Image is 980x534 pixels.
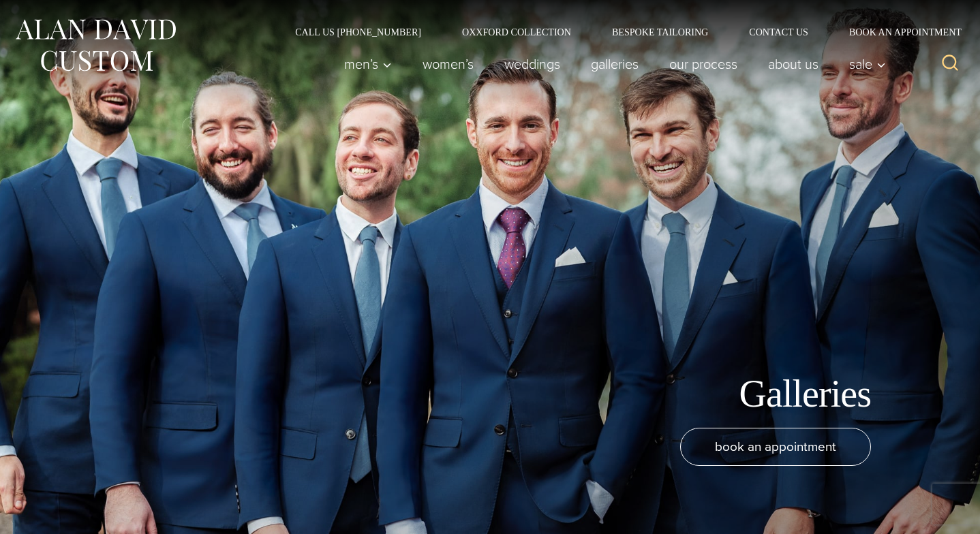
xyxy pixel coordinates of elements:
a: Bespoke Tailoring [592,27,729,37]
a: Our Process [654,50,753,78]
nav: Primary Navigation [329,50,893,78]
h1: Galleries [739,371,872,417]
a: Call Us [PHONE_NUMBER] [275,27,442,37]
button: View Search Form [934,48,966,80]
a: About Us [753,50,834,78]
a: Galleries [576,50,654,78]
a: book an appointment [680,428,871,466]
span: Men’s [344,57,392,71]
a: Women’s [408,50,489,78]
a: Oxxford Collection [442,27,592,37]
nav: Secondary Navigation [275,27,966,37]
img: Alan David Custom [14,15,177,76]
a: Contact Us [729,27,829,37]
a: weddings [489,50,576,78]
a: Book an Appointment [829,27,966,37]
span: Sale [849,57,886,71]
span: book an appointment [715,437,836,456]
